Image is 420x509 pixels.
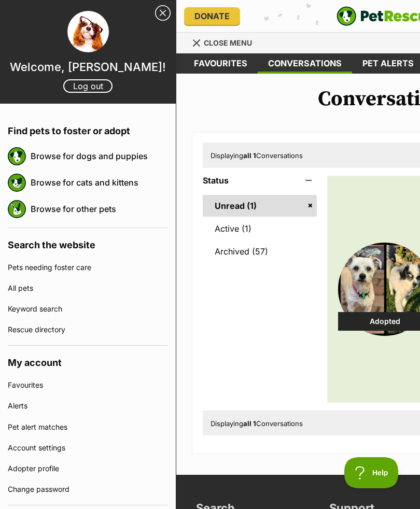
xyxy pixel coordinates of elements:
a: conversations [258,53,352,74]
a: Donate [184,7,240,25]
a: Pets needing foster care [8,257,168,278]
a: Browse for cats and kittens [31,172,168,193]
img: petrescue logo [8,174,26,192]
a: Pet alert matches [8,417,168,437]
img: profile image [67,11,109,52]
a: Browse for dogs and puppies [31,145,168,167]
img: consumer-privacy-logo.png [1,1,9,9]
span: Displaying Conversations [211,419,303,428]
a: Adopter profile [8,458,168,479]
img: petrescue logo [8,200,26,218]
a: Close Sidebar [155,5,171,21]
h4: Search the website [8,228,168,257]
a: Rescue directory [8,319,168,340]
a: Archived (57) [203,241,317,262]
a: Log out [63,79,113,93]
strong: all 1 [243,419,256,428]
a: Account settings [8,437,168,458]
header: Status [203,176,317,185]
a: Active (1) [203,218,317,239]
a: Menu [192,33,259,51]
strong: all 1 [243,151,256,160]
span: Displaying Conversations [211,151,303,160]
a: Favourites [8,375,168,395]
a: Browse for other pets [31,198,168,220]
img: petrescue logo [8,147,26,165]
span: Close menu [204,38,252,47]
a: Favourites [184,53,258,74]
h4: Find pets to foster or adopt [8,114,168,143]
a: Unread (1) [203,195,317,217]
h4: My account [8,346,168,375]
a: Alerts [8,395,168,416]
iframe: Help Scout Beacon - Open [344,457,399,488]
a: Keyword search [8,299,168,319]
a: Change password [8,479,168,500]
a: All pets [8,278,168,299]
